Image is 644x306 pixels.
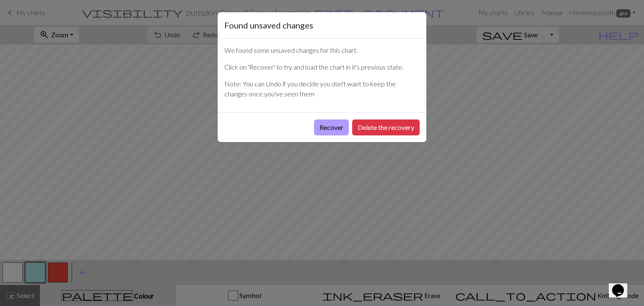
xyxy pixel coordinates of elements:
[352,119,420,135] button: Delete the recovery
[224,79,420,99] p: Note: You can Undo if you decide you don't want to keep the changes once you've seen them
[609,272,636,298] iframe: chat widget
[224,45,420,55] p: We found some unsaved changes for this chart.
[224,62,420,72] p: Click on 'Recover' to try and load the chart in it's previous state.
[224,19,313,31] h5: Found unsaved changes
[314,119,349,135] button: Recover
